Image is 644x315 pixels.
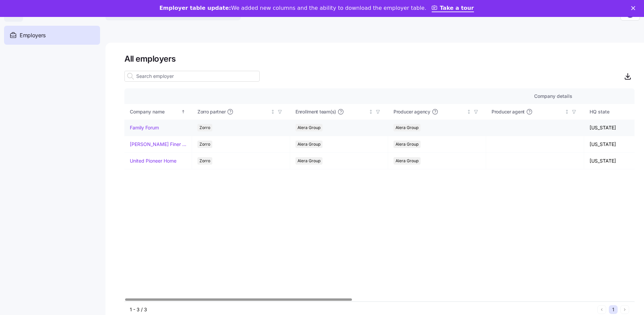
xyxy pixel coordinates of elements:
[631,6,638,10] div: Close
[297,141,320,148] span: Alera Group
[124,54,635,64] h1: All employers
[393,108,430,115] span: Producer agency
[159,5,231,11] b: Employer table update:
[20,31,46,40] span: Employers
[130,306,595,313] div: 1 - 3 / 3
[199,157,210,165] span: Zorro
[492,108,525,115] span: Producer agent
[565,109,569,114] div: Not sorted
[396,124,419,131] span: Alera Group
[388,104,486,120] th: Producer agencyNot sorted
[192,104,290,120] th: Zorro partnerNot sorted
[432,5,474,12] a: Take a tour
[197,108,225,115] span: Zorro partner
[290,104,388,120] th: Enrollment team(s)Not sorted
[270,109,275,114] div: Not sorted
[4,26,100,45] a: Employers
[124,104,192,120] th: Company nameSorted ascending
[297,124,320,131] span: Alera Group
[130,141,186,148] a: [PERSON_NAME] Finer Meats
[124,71,260,82] input: Search employer
[295,108,336,115] span: Enrollment team(s)
[609,305,618,314] button: 1
[297,157,320,165] span: Alera Group
[199,141,210,148] span: Zorro
[620,305,629,314] button: Next page
[130,108,180,115] div: Company name
[159,5,426,12] div: We added new columns and the ability to download the employer table.
[181,109,186,114] div: Sorted ascending
[396,141,419,148] span: Alera Group
[199,124,210,131] span: Zorro
[396,157,419,165] span: Alera Group
[486,104,584,120] th: Producer agentNot sorted
[130,124,159,131] a: Family Forum
[597,305,606,314] button: Previous page
[130,157,176,164] a: United Pioneer Home
[467,109,471,114] div: Not sorted
[368,109,373,114] div: Not sorted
